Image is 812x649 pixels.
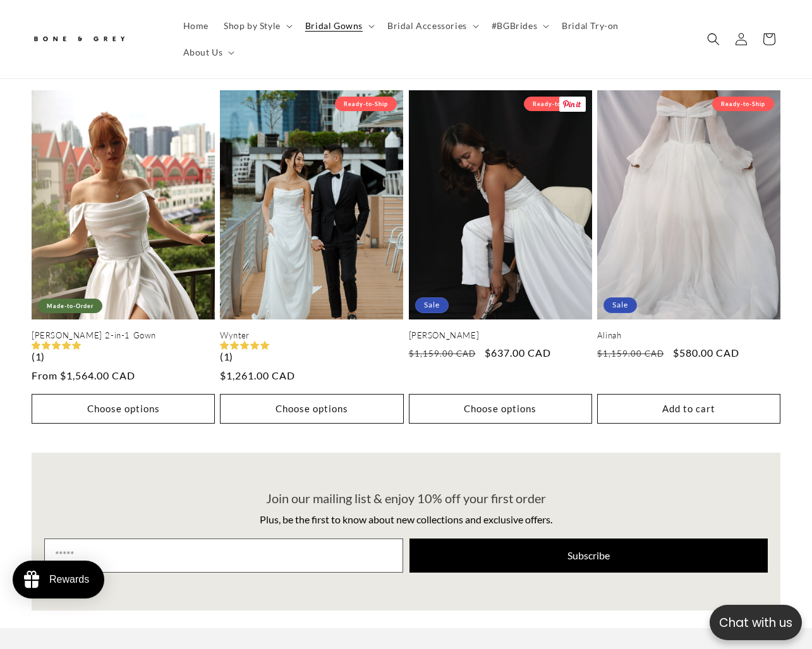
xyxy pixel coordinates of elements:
[409,330,592,341] a: [PERSON_NAME]
[492,20,537,32] span: #BGBrides
[298,13,380,39] summary: Bridal Gowns
[409,394,592,424] button: Choose options
[220,330,403,341] a: Wynter
[183,20,209,32] span: Home
[183,47,223,58] span: About Us
[220,394,403,424] button: Choose options
[260,513,552,525] span: Plus, be the first to know about new collections and exclusive offers.
[266,491,546,506] span: Join our mailing list & enjoy 10% off your first order
[700,25,727,53] summary: Search
[387,20,467,32] span: Bridal Accessories
[216,13,298,39] summary: Shop by Style
[224,20,281,32] span: Shop by Style
[710,605,802,640] button: Open chatbox
[32,29,126,50] img: Bone and Grey Bridal
[44,539,403,573] input: Email
[32,394,215,424] button: Choose options
[597,330,780,341] a: Alinah
[562,20,619,32] span: Bridal Try-on
[49,574,89,585] div: Rewards
[710,614,802,632] p: Chat with us
[554,13,626,39] a: Bridal Try-on
[484,13,554,39] summary: #BGBrides
[380,13,484,39] summary: Bridal Accessories
[176,13,216,39] a: Home
[176,39,240,66] summary: About Us
[597,394,780,424] button: Add to cart
[305,20,363,32] span: Bridal Gowns
[32,330,215,341] a: [PERSON_NAME] 2-in-1 Gown
[27,24,163,54] a: Bone and Grey Bridal
[409,539,768,573] button: Subscribe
